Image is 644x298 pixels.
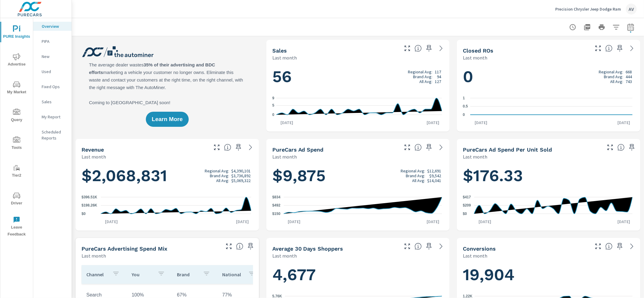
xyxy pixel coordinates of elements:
p: [DATE] [422,120,444,126]
p: Regional Avg: [401,168,425,173]
p: Last month [463,252,487,259]
p: 127 [435,79,441,84]
p: Last month [82,252,106,259]
button: Learn More [146,112,189,127]
p: Brand Avg: [604,74,623,79]
p: 668 [626,69,632,74]
p: You [132,271,153,277]
p: 117 [435,69,441,74]
a: See more details in report [436,242,446,251]
button: Print Report [596,21,608,33]
p: $9,542 [429,173,441,178]
div: Fixed Ops [33,82,72,91]
p: Brand Avg: [210,173,229,178]
span: Tools [2,136,31,151]
p: New [42,53,67,59]
p: Precision Chrysler Jeep Dodge Ram [555,6,621,12]
p: Sales [42,99,67,105]
button: Make Fullscreen [402,143,412,152]
p: Overview [42,23,67,29]
p: National [222,271,243,277]
text: 9 [272,96,274,100]
p: [DATE] [474,219,495,225]
span: Save this to your personalized report [615,242,625,251]
span: The number of dealer-specified goals completed by a visitor. [Source: This data is provided by th... [605,243,613,250]
p: $14,041 [427,178,441,183]
p: [DATE] [232,219,253,225]
span: Save this to your personalized report [246,242,255,251]
h1: $176.33 [463,165,634,186]
h5: PureCars Ad Spend [272,146,324,153]
p: 743 [626,79,632,84]
text: $396.51K [82,195,97,199]
span: Driver [2,192,31,207]
button: "Export Report to PDF" [581,21,593,33]
p: 444 [626,74,632,79]
text: $198.26K [82,203,97,208]
p: Brand Avg: [413,74,432,79]
span: Tier2 [2,164,31,179]
p: [DATE] [276,120,297,126]
h1: $2,068,831 [82,165,253,186]
button: Make Fullscreen [402,242,412,251]
span: Save this to your personalized report [234,143,243,152]
a: See more details in report [627,43,637,53]
text: 0 [272,113,274,117]
p: Last month [272,252,297,259]
p: Fixed Ops [42,84,67,90]
text: $209 [463,203,471,207]
p: [DATE] [470,120,492,126]
p: Scheduled Reports [42,129,67,141]
button: Make Fullscreen [593,242,603,251]
text: $417 [463,195,471,199]
p: [DATE] [284,219,305,225]
span: Save this to your personalized report [627,143,637,152]
h5: Conversions [463,245,496,252]
h5: Sales [272,47,287,54]
button: Make Fullscreen [224,242,234,251]
p: Regional Avg: [599,69,623,74]
button: Apply Filters [610,21,622,33]
a: See more details in report [436,143,446,152]
p: Last month [272,153,297,160]
h5: PureCars Ad Spend Per Unit Sold [463,146,552,153]
div: nav menu [0,18,33,240]
h1: 4,677 [272,264,444,285]
h5: Average 30 Days Shoppers [272,245,343,252]
div: Overview [33,22,72,31]
text: $492 [272,203,280,208]
p: 94 [437,74,441,79]
div: Sales [33,97,72,106]
p: Regional Avg: [205,168,229,173]
p: Last month [272,54,297,61]
text: 0 [463,113,465,117]
p: PIPA [42,38,67,44]
h5: Closed ROs [463,47,493,54]
p: $5,069,322 [231,178,251,183]
p: [DATE] [422,219,444,225]
a: See more details in report [627,242,637,251]
div: AV [626,4,637,14]
text: $834 [272,195,280,199]
p: $12,691 [427,168,441,173]
p: [DATE] [613,120,634,126]
a: See more details in report [246,143,255,152]
text: $0 [82,212,86,216]
span: Save this to your personalized report [424,143,434,152]
span: Leave Feedback [2,216,31,238]
span: Learn More [152,117,183,122]
div: Used [33,67,72,76]
text: $0 [463,212,467,216]
h5: PureCars Advertising Spend Mix [82,245,167,252]
span: Total cost of media for all PureCars channels for the selected dealership group over the selected... [415,144,422,151]
span: Advertise [2,53,31,68]
span: This table looks at how you compare to the amount of budget you spend per channel as opposed to y... [236,243,243,250]
h1: $9,875 [272,165,444,186]
button: Make Fullscreen [593,43,603,53]
button: Make Fullscreen [605,143,615,152]
p: Brand [177,271,198,277]
p: Regional Avg: [408,69,432,74]
p: $4,390,101 [231,168,251,173]
text: 1 [463,96,465,100]
span: Number of vehicles sold by the dealership over the selected date range. [Source: This data is sou... [415,45,422,52]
